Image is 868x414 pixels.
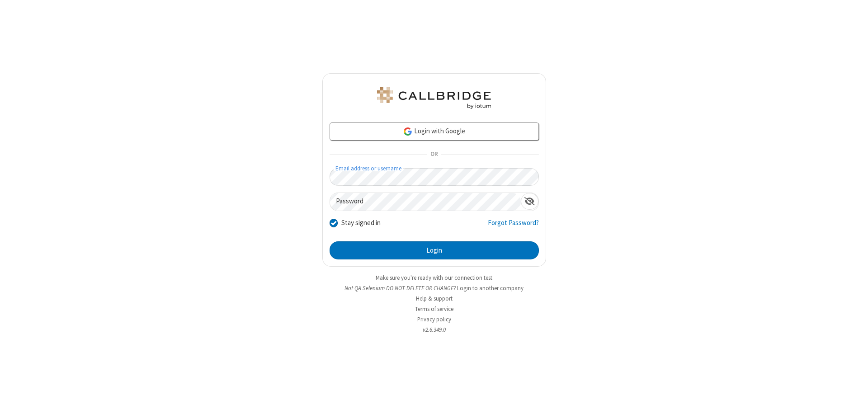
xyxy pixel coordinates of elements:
img: google-icon.png [403,127,413,136]
li: Not QA Selenium DO NOT DELETE OR CHANGE? [322,284,546,292]
input: Email address or username [330,168,539,186]
button: Login to another company [457,284,524,292]
input: Password [330,193,521,211]
a: Login with Google [330,122,539,141]
a: Terms of service [415,305,453,313]
div: Show password [521,193,538,210]
a: Help & support [416,295,453,302]
img: QA Selenium DO NOT DELETE OR CHANGE [375,87,493,109]
li: v2.6.349.0 [322,325,546,334]
a: Forgot Password? [488,218,539,235]
span: OR [427,148,441,161]
button: Login [330,241,539,259]
a: Privacy policy [417,315,451,323]
a: Make sure you're ready with our connection test [376,274,492,282]
label: Stay signed in [341,218,381,228]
